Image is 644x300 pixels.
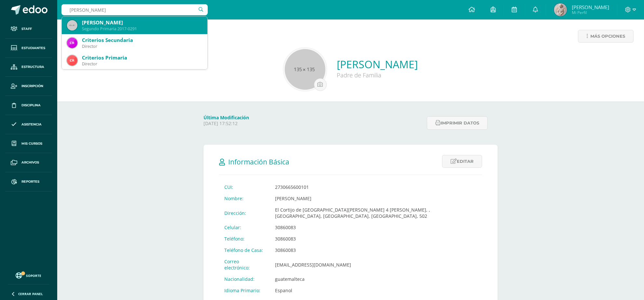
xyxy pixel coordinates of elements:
button: Imprimir datos [427,116,488,130]
a: Staff [5,20,52,39]
span: Asistencia [21,122,42,127]
p: [DATE] 17:52:12 [204,121,423,126]
span: Estructura [21,64,44,70]
td: CUI: [219,181,270,193]
span: Información Básica [228,157,289,166]
td: Nombre: [219,193,270,204]
td: Correo electrónico: [219,256,270,273]
img: 32ded2d78f26f30623b1b52a8a229668.png [67,38,77,48]
td: 30860083 [270,233,482,244]
a: Soporte [8,271,49,280]
a: Editar [442,155,482,168]
img: 45x45 [67,20,77,31]
div: Padre de Familia [337,71,418,79]
span: Cerrar panel [18,292,43,296]
a: [PERSON_NAME] [337,57,418,71]
img: 0721312b14301b3cebe5de6252ad211a.png [554,3,567,16]
span: Reportes [21,179,39,184]
a: Reportes [5,172,52,191]
a: Archivos [5,153,52,172]
td: El Cortijo de [GEOGRAPHIC_DATA][PERSON_NAME] 4 [PERSON_NAME], , [GEOGRAPHIC_DATA], [GEOGRAPHIC_DA... [270,204,482,222]
td: [EMAIL_ADDRESS][DOMAIN_NAME] [270,256,482,273]
div: Segundo Primaria 2017-0291 [82,26,202,32]
td: guatemalteca [270,273,482,285]
span: Soporte [26,273,42,278]
h4: Última Modificación [204,114,423,121]
a: Inscripción [5,77,52,96]
span: Mi Perfil [572,10,609,15]
span: Estudiantes [21,46,45,51]
span: Mis cursos [21,141,42,146]
input: Busca un usuario... [61,4,208,15]
td: [PERSON_NAME] [270,193,482,204]
td: Idioma Primario: [219,285,270,296]
img: 135x135 [285,49,325,90]
td: Celular: [219,222,270,233]
td: 30860083 [270,222,482,233]
span: Disciplina [21,103,41,108]
span: Inscripción [21,84,43,89]
span: Archivos [21,160,39,165]
td: Nacionalidad: [219,273,270,285]
span: Staff [21,26,32,32]
a: Mis cursos [5,134,52,153]
a: Más opciones [578,30,634,43]
div: Director [82,61,202,67]
div: Criterios Primaria [82,54,202,61]
span: Más opciones [590,30,625,42]
td: Teléfono: [219,233,270,244]
td: Teléfono de Casa: [219,244,270,256]
a: Estudiantes [5,39,52,58]
div: [PERSON_NAME] [82,19,202,26]
td: 2730665600101 [270,181,482,193]
div: Director [82,44,202,49]
td: Espanol [270,285,482,296]
img: 42b31e381e1bcf599d8a02dbc9c6d5f6.png [67,55,77,66]
span: [PERSON_NAME] [572,4,609,10]
td: 30860083 [270,244,482,256]
div: Criterios Secundaria [82,37,202,44]
td: Dirección: [219,204,270,222]
a: Estructura [5,58,52,77]
a: Disciplina [5,96,52,115]
a: Asistencia [5,115,52,134]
